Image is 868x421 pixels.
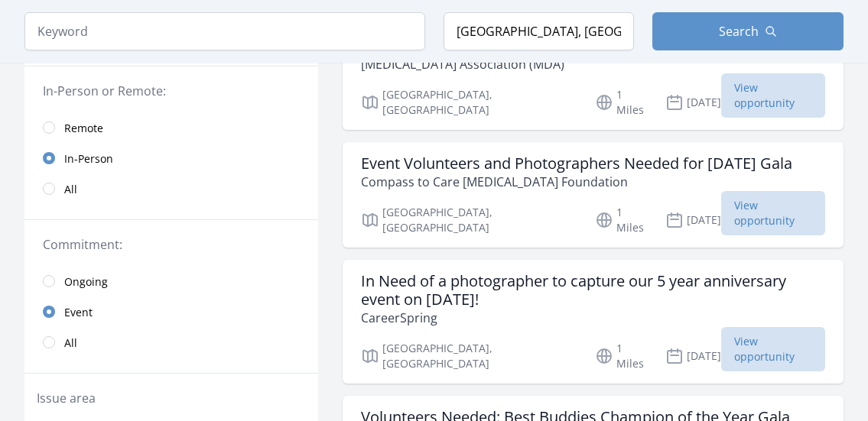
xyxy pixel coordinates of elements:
[37,389,96,407] legend: Issue area
[361,205,577,235] p: [GEOGRAPHIC_DATA], [GEOGRAPHIC_DATA]
[361,309,825,327] p: CareerSpring
[64,305,93,320] span: Event
[361,272,825,309] h3: In Need of a photographer to capture our 5 year anniversary event on [DATE]!
[343,142,844,248] a: Event Volunteers and Photographers Needed for [DATE] Gala Compass to Care [MEDICAL_DATA] Foundati...
[24,173,318,204] a: All
[24,296,318,327] a: Event
[361,55,825,73] p: [MEDICAL_DATA] Association (MDA)
[361,87,577,118] p: [GEOGRAPHIC_DATA], [GEOGRAPHIC_DATA]
[43,235,300,254] legend: Commitment:
[361,341,577,371] p: [GEOGRAPHIC_DATA], [GEOGRAPHIC_DATA]
[64,151,113,167] span: In-Person
[595,87,647,118] p: 1 Miles
[43,82,300,100] legend: In-Person or Remote:
[665,341,721,371] p: [DATE]
[64,182,77,197] span: All
[343,6,844,130] a: 2025 MDA Team Momentum + Bank of America Chicago Marathon- Event Day Volunteer [MEDICAL_DATA] Ass...
[361,173,792,191] p: Compass to Care [MEDICAL_DATA] Foundation
[24,112,318,143] a: Remote
[721,73,825,118] span: View opportunity
[595,341,647,371] p: 1 Miles
[665,87,721,118] p: [DATE]
[444,12,635,50] input: Location
[719,22,759,40] span: Search
[24,266,318,296] a: Ongoing
[24,143,318,173] a: In-Person
[64,335,77,351] span: All
[721,327,825,371] span: View opportunity
[64,274,108,290] span: Ongoing
[64,121,103,136] span: Remote
[595,205,647,235] p: 1 Miles
[361,154,792,173] h3: Event Volunteers and Photographers Needed for [DATE] Gala
[24,327,318,358] a: All
[343,260,844,384] a: In Need of a photographer to capture our 5 year anniversary event on [DATE]! CareerSpring [GEOGRA...
[24,12,425,50] input: Keyword
[665,205,721,235] p: [DATE]
[721,191,825,235] span: View opportunity
[652,12,844,50] button: Search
